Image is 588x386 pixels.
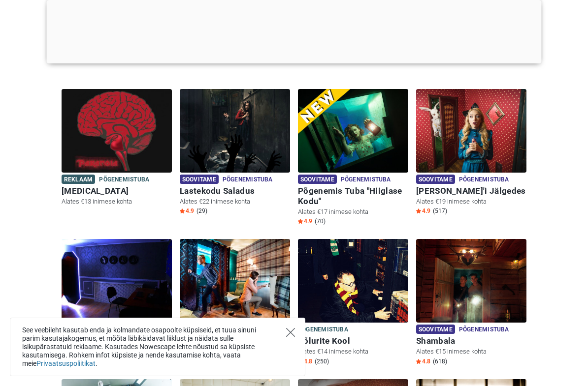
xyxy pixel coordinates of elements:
h6: Põgenemis Tuba "Hiiglase Kodu" [298,186,408,207]
h6: [MEDICAL_DATA] [62,186,172,196]
span: Põgenemistuba [223,175,273,185]
span: 4.9 [416,207,430,215]
span: (29) [196,207,207,215]
span: Soovitame [416,325,455,334]
span: 4.9 [180,207,194,215]
p: Alates €13 inimese kohta [62,197,172,206]
span: (70) [315,217,326,225]
span: Põgenemistuba [298,325,348,335]
img: Võlurite Kool [298,239,408,323]
span: (517) [433,207,447,215]
img: Lastekodu Saladus [180,89,290,173]
a: Sherlock Holmes Põgenemistuba [PERSON_NAME] Alates €8 inimese kohta Star4.8 (83) [180,239,290,367]
p: Alates €19 inimese kohta [416,197,526,206]
h6: Lastekodu Saladus [180,186,290,196]
img: Põgenemine Pangast [62,239,172,323]
a: Shambala Soovitame Põgenemistuba Shambala Alates €15 inimese kohta Star4.8 (618) [416,239,526,367]
img: Paranoia [62,89,172,173]
span: (250) [315,357,329,365]
p: Alates €22 inimese kohta [180,197,290,206]
img: Põgenemis Tuba "Hiiglase Kodu" [298,89,408,173]
span: Põgenemistuba [459,175,509,185]
span: Soovitame [298,175,337,184]
img: Star [416,359,421,364]
img: Star [416,208,421,213]
h6: [PERSON_NAME]'i Jälgedes [416,186,526,196]
img: Alice'i Jälgedes [416,89,526,173]
img: Star [180,208,185,213]
p: Alates €15 inimese kohta [416,347,526,356]
span: Põgenemistuba [459,325,509,335]
a: Alice'i Jälgedes Soovitame Põgenemistuba [PERSON_NAME]'i Jälgedes Alates €19 inimese kohta Star4.... [416,89,526,217]
span: 4.9 [298,217,312,225]
a: Privaatsuspoliitikat [36,359,96,367]
span: Põgenemistuba [341,175,391,185]
span: Soovitame [180,175,219,184]
img: Shambala [416,239,526,323]
p: Alates €17 inimese kohta [298,208,408,216]
h6: Võlurite Kool [298,336,408,346]
h6: Shambala [416,336,526,346]
img: Star [298,219,303,224]
span: (618) [433,357,447,365]
button: Close [286,328,295,337]
span: Reklaam [62,175,95,184]
a: Võlurite Kool Põgenemistuba Võlurite Kool Alates €14 inimese kohta Star4.8 (250) [298,239,408,367]
span: Soovitame [416,175,455,184]
a: Lastekodu Saladus Soovitame Põgenemistuba Lastekodu Saladus Alates €22 inimese kohta Star4.9 (29) [180,89,290,217]
a: Põgenemine Pangast Soovitame Põgenemistuba Põgenemine Pangast Alates €14 inimese kohta Star4.8 (420) [62,239,172,367]
p: Alates €14 inimese kohta [298,347,408,356]
img: Sherlock Holmes [180,239,290,323]
a: Põgenemis Tuba "Hiiglase Kodu" Soovitame Põgenemistuba Põgenemis Tuba "Hiiglase Kodu" Alates €17 ... [298,89,408,228]
span: Põgenemistuba [99,175,149,185]
a: Paranoia Reklaam Põgenemistuba [MEDICAL_DATA] Alates €13 inimese kohta [62,89,172,208]
div: See veebileht kasutab enda ja kolmandate osapoolte küpsiseid, et tuua sinuni parim kasutajakogemu... [10,318,305,376]
span: 4.8 [416,357,430,365]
